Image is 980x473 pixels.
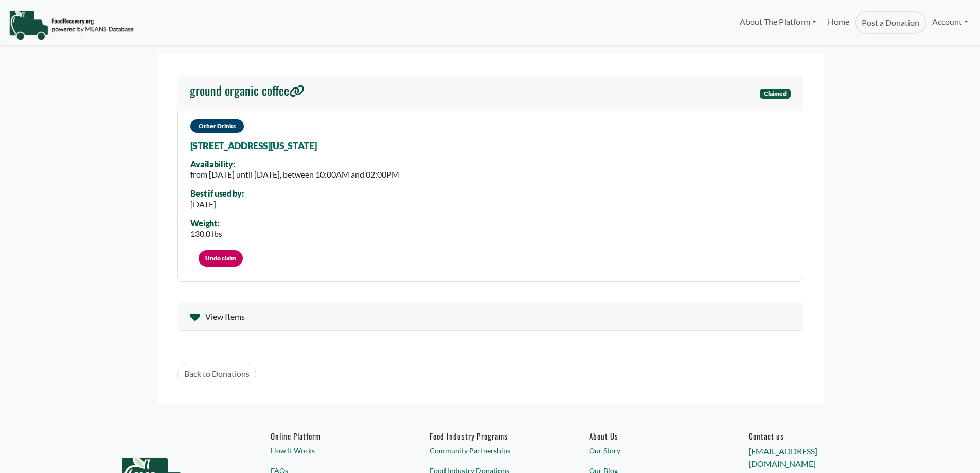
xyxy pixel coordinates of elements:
[271,445,391,456] a: How It Works
[190,140,317,151] a: [STREET_ADDRESS][US_STATE]
[190,227,222,240] div: 130.0 lbs
[271,431,391,441] h6: Online Platform
[190,168,399,181] div: from [DATE] until [DATE], between 10:00AM and 02:00PM
[926,11,974,32] a: Account
[749,431,869,441] h6: Contact us
[822,11,855,34] a: Home
[430,445,550,456] a: Community Partnerships
[749,446,817,468] a: [EMAIL_ADDRESS][DOMAIN_NAME]
[199,250,243,267] a: Undo claim
[190,219,222,228] div: Weight:
[734,11,822,32] a: About The Platform
[430,431,550,441] h6: Food Industry Programs
[205,310,245,323] span: View Items
[177,364,256,383] a: Back to Donations
[855,11,926,34] a: Post a Donation
[190,119,244,133] span: Other Drinks
[9,10,134,41] img: NavigationLogo_FoodRecovery-91c16205cd0af1ed486a0f1a7774a6544ea792ac00100771e7dd3ec7c0e58e41.png
[589,445,709,456] a: Our Story
[190,160,399,169] div: Availability:
[760,89,791,99] span: Claimed
[190,83,305,102] a: ground organic coffee
[190,198,244,211] div: [DATE]
[589,431,709,441] a: About Us
[190,83,305,98] h4: ground organic coffee
[190,189,244,198] div: Best if used by:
